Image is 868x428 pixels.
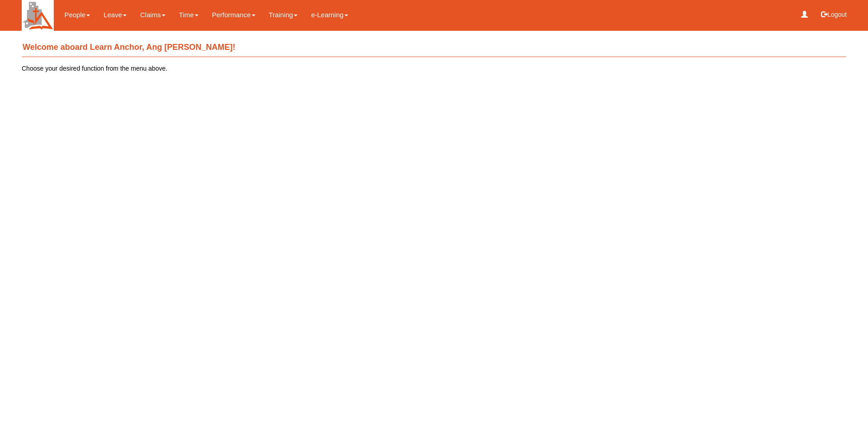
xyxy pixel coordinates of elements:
a: People [64,5,90,25]
a: Claims [140,5,165,25]
a: Leave [104,5,127,25]
h4: Welcome aboard Learn Anchor, Ang [PERSON_NAME]! [22,38,846,57]
a: Performance [212,5,255,25]
button: Logout [815,4,853,25]
p: Choose your desired function from the menu above. [22,64,846,73]
a: Training [269,5,298,25]
a: Time [179,5,198,25]
img: H+Cupd5uQsr4AAAAAElFTkSuQmCC [22,0,54,31]
a: e-Learning [311,5,348,25]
